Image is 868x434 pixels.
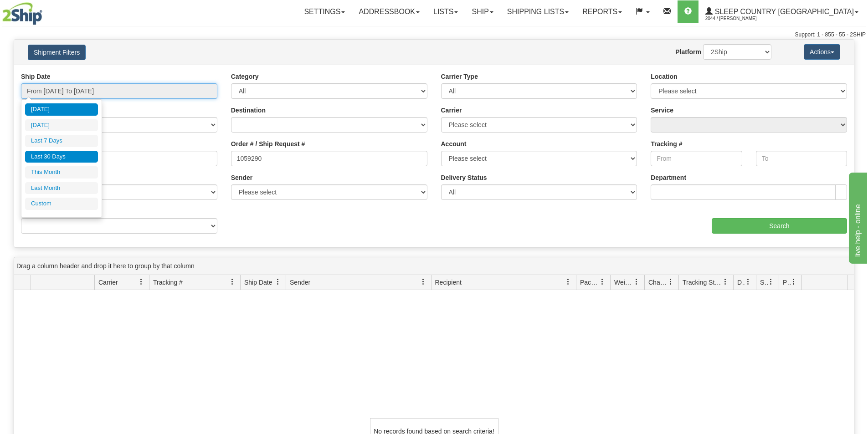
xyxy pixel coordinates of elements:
[441,72,478,81] label: Carrier Type
[763,274,779,290] a: Shipment Issues filter column settings
[675,47,701,56] label: Platform
[786,274,801,290] a: Pickup Status filter column settings
[713,8,854,15] span: Sleep Country [GEOGRAPHIC_DATA]
[441,106,462,115] label: Carrier
[225,274,240,290] a: Tracking # filter column settings
[244,278,272,287] span: Ship Date
[580,278,599,287] span: Packages
[651,151,742,166] input: From
[290,278,310,287] span: Sender
[465,0,500,23] a: Ship
[270,274,286,290] a: Ship Date filter column settings
[231,173,252,182] label: Sender
[737,278,745,287] span: Delivery Status
[153,278,183,287] span: Tracking #
[705,14,774,23] span: 2044 / [PERSON_NAME]
[441,173,487,182] label: Delivery Status
[2,31,866,39] div: Support: 1 - 855 - 55 - 2SHIP
[648,278,668,287] span: Charge
[804,44,840,60] button: Actions
[14,257,854,275] div: grid grouping header
[231,139,305,148] label: Order # / Ship Request #
[651,173,686,182] label: Department
[25,151,98,163] li: Last 30 Days
[651,106,673,115] label: Service
[718,274,733,290] a: Tracking Status filter column settings
[663,274,678,290] a: Charge filter column settings
[21,72,51,81] label: Ship Date
[441,139,467,148] label: Account
[712,218,847,234] input: Search
[595,274,610,290] a: Packages filter column settings
[756,151,847,166] input: To
[560,274,576,290] a: Recipient filter column settings
[25,166,98,179] li: This Month
[740,274,756,290] a: Delivery Status filter column settings
[426,0,465,23] a: Lists
[25,182,98,194] li: Last Month
[134,274,149,290] a: Carrier filter column settings
[25,103,98,116] li: [DATE]
[760,278,768,287] span: Shipment Issues
[683,278,722,287] span: Tracking Status
[28,45,86,60] button: Shipment Filters
[699,0,865,23] a: Sleep Country [GEOGRAPHIC_DATA] 2044 / [PERSON_NAME]
[500,0,575,23] a: Shipping lists
[231,72,259,81] label: Category
[7,5,84,16] div: live help - online
[629,274,644,290] a: Weight filter column settings
[2,2,42,25] img: logo2044.jpg
[575,0,629,23] a: Reports
[25,119,98,132] li: [DATE]
[614,278,633,287] span: Weight
[783,278,791,287] span: Pickup Status
[435,278,462,287] span: Recipient
[651,139,682,148] label: Tracking #
[416,274,431,290] a: Sender filter column settings
[847,170,867,263] iframe: chat widget
[231,106,266,115] label: Destination
[98,278,118,287] span: Carrier
[25,198,98,210] li: Custom
[651,72,677,81] label: Location
[25,135,98,147] li: Last 7 Days
[297,0,352,23] a: Settings
[352,0,426,23] a: Addressbook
